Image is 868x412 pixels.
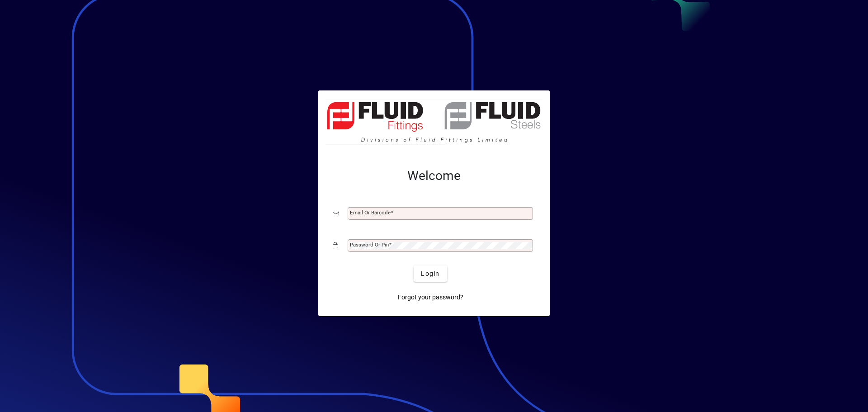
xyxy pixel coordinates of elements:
span: Login [421,269,439,279]
a: Forgot your password? [394,289,467,305]
h2: Welcome [333,168,535,184]
mat-label: Email or Barcode [350,209,391,216]
span: Forgot your password? [398,293,463,302]
button: Login [414,265,447,282]
mat-label: Password or Pin [350,242,389,248]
